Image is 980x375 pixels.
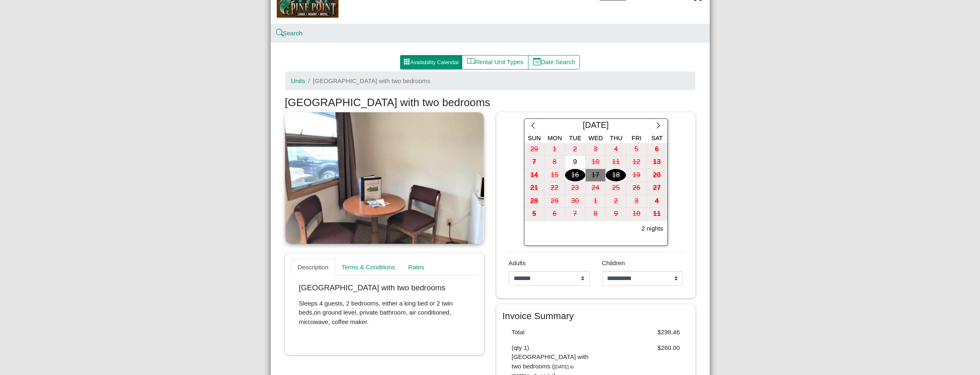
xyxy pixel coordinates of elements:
button: 1 [586,195,606,208]
button: 9 [565,156,586,169]
button: 16 [565,169,586,182]
div: 18 [606,169,626,182]
button: 29 [544,195,565,208]
button: chevron left [524,119,542,134]
button: 8 [586,208,606,221]
button: 17 [586,169,606,182]
span: Adults [509,259,526,266]
button: 20 [647,169,667,182]
button: 12 [626,156,647,169]
button: chevron right [649,119,667,134]
button: 25 [606,182,626,195]
div: 24 [586,182,606,194]
div: 11 [606,156,626,169]
a: Description [291,259,335,276]
button: 5 [524,208,545,221]
div: 13 [647,156,667,169]
span: Mon [548,134,562,141]
button: 26 [626,182,647,195]
p: [GEOGRAPHIC_DATA] with two bedrooms [299,283,470,293]
a: Units [291,77,305,84]
div: 2 [606,195,626,208]
button: 7 [565,208,586,221]
div: 16 [565,169,585,182]
button: 5 [626,143,647,156]
div: 21 [524,182,544,194]
button: 15 [544,169,565,182]
div: 6 [544,208,565,220]
span: Tue [569,134,582,141]
button: 21 [524,182,545,195]
button: 29 [524,143,545,156]
span: Sat [651,134,663,141]
div: 23 [565,182,585,194]
div: [DATE] [542,119,650,134]
button: 23 [565,182,586,195]
button: 10 [586,156,606,169]
button: 2 [565,143,586,156]
button: 27 [647,182,667,195]
button: 28 [524,195,545,208]
div: 26 [626,182,646,194]
span: Wed [588,134,603,141]
button: calendar dateDate Search [528,55,580,70]
div: 27 [647,182,667,194]
button: 3 [626,195,647,208]
div: 9 [606,208,626,220]
span: Fri [632,134,642,141]
a: Rates [402,259,431,276]
div: 5 [524,208,544,220]
button: grid3x3 gap fillAvailability Calendar [400,55,463,70]
svg: calendar date [533,58,541,65]
button: 7 [524,156,545,169]
p: Sleeps 4 guests, 2 bedrooms, either a king bed or 2 twin beds,on ground level, private bathroom, ... [299,299,470,327]
a: Terms & Conditions [335,259,402,276]
div: 29 [524,143,544,156]
a: searchSearch [277,30,303,37]
button: 22 [544,182,565,195]
button: 6 [647,143,667,156]
button: 9 [606,208,626,221]
div: 20 [647,169,667,182]
button: 10 [626,208,647,221]
button: 14 [524,169,545,182]
button: 13 [647,156,667,169]
button: 4 [606,143,626,156]
h4: Invoice Summary [503,310,689,322]
span: Thu [610,134,623,141]
button: 11 [647,208,667,221]
button: 19 [626,169,647,182]
div: 4 [606,143,626,156]
svg: book [467,58,475,65]
div: 25 [606,182,626,194]
button: 11 [606,156,626,169]
button: 2 [606,195,626,208]
div: 30 [565,195,585,208]
div: 8 [586,208,606,220]
svg: grid3x3 gap fill [403,58,410,65]
div: $298.46 [596,328,686,337]
div: 5 [626,143,646,156]
div: 1 [544,143,565,156]
svg: chevron right [655,122,663,130]
span: Children [602,259,625,266]
div: 3 [586,143,606,156]
h6: 2 nights [642,225,663,232]
div: 9 [565,156,585,169]
button: 6 [544,208,565,221]
svg: chevron left [529,122,537,130]
div: Total [505,328,596,337]
div: 7 [565,208,585,220]
button: 24 [586,182,606,195]
svg: search [277,30,283,36]
span: [GEOGRAPHIC_DATA] with two bedrooms [313,77,430,84]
